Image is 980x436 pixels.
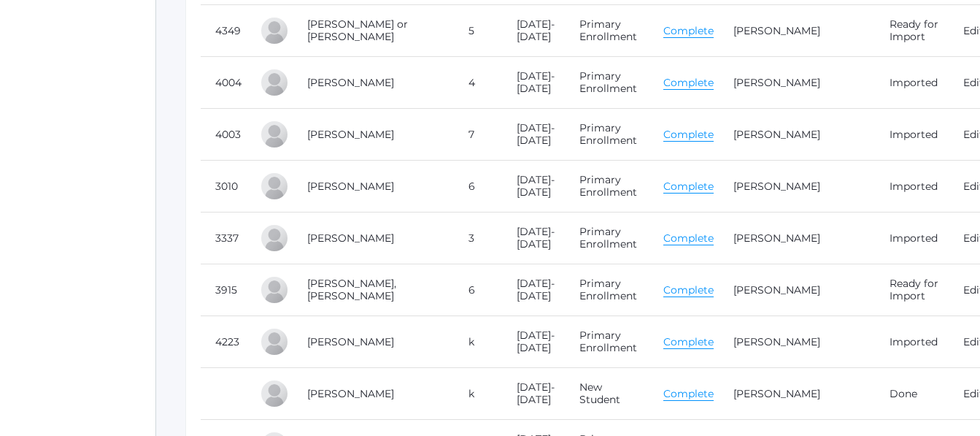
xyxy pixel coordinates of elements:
td: [DATE]-[DATE] [502,213,565,264]
td: 4349 [201,5,245,57]
td: 3337 [201,213,245,264]
a: [PERSON_NAME] [733,128,820,141]
a: [PERSON_NAME] [307,76,394,89]
a: [PERSON_NAME] [733,387,820,400]
td: Primary Enrollment [565,264,649,316]
td: Imported [875,109,949,161]
a: Complete [663,128,714,142]
td: 7 [454,109,502,161]
a: Complete [663,76,714,90]
td: Primary Enrollment [565,213,649,264]
a: [PERSON_NAME] [307,128,394,141]
td: 4 [454,57,502,109]
a: Complete [663,283,714,297]
div: Kenneth Pilgreen [260,327,289,356]
td: 6 [454,161,502,213]
div: Parker Owen [260,68,289,97]
a: Complete [663,180,714,194]
td: [DATE]-[DATE] [502,316,565,368]
td: [DATE]-[DATE] [502,264,565,316]
a: Complete [663,232,714,245]
td: Primary Enrollment [565,57,649,109]
div: Cameron Owen [260,120,289,149]
td: [DATE]-[DATE] [502,5,565,57]
td: Primary Enrollment [565,316,649,368]
td: 3 [454,213,502,264]
td: Ready for Import [875,5,949,57]
div: Presley Perrero [260,275,289,305]
a: [PERSON_NAME], [PERSON_NAME] [307,277,396,302]
td: Primary Enrollment [565,5,649,57]
td: Imported [875,161,949,213]
a: [PERSON_NAME] [733,24,820,37]
td: [DATE]-[DATE] [502,57,565,109]
td: [DATE]-[DATE] [502,161,565,213]
a: [PERSON_NAME] or [PERSON_NAME] [307,18,408,43]
div: Piper Pennywell [260,223,289,253]
a: [PERSON_NAME] [733,76,820,89]
td: k [454,316,502,368]
a: [PERSON_NAME] [733,335,820,348]
a: [PERSON_NAME] [733,283,820,297]
td: Imported [875,316,949,368]
a: [PERSON_NAME] [307,180,394,193]
a: [PERSON_NAME] [733,180,820,193]
a: Complete [663,387,714,401]
td: 5 [454,5,502,57]
td: 4004 [201,57,245,109]
td: 3915 [201,264,245,316]
td: Ready for Import [875,264,949,316]
div: Gwen or Gwenyth O'Neal [260,16,289,45]
a: [PERSON_NAME] [307,335,394,348]
td: Done [875,368,949,420]
div: Cora Pennywell [260,172,289,201]
td: New Student [565,368,649,420]
a: [PERSON_NAME] [307,232,394,245]
td: 3010 [201,161,245,213]
td: [DATE]-[DATE] [502,109,565,161]
td: Imported [875,213,949,264]
td: 4223 [201,316,245,368]
td: Primary Enrollment [565,161,649,213]
a: Complete [663,335,714,349]
td: 4003 [201,109,245,161]
td: 6 [454,264,502,316]
td: [DATE]-[DATE] [502,368,565,420]
td: k [454,368,502,420]
a: Complete [663,24,714,38]
td: Primary Enrollment [565,109,649,161]
a: [PERSON_NAME] [733,232,820,245]
td: Imported [875,57,949,109]
td: [PERSON_NAME] [293,368,454,420]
